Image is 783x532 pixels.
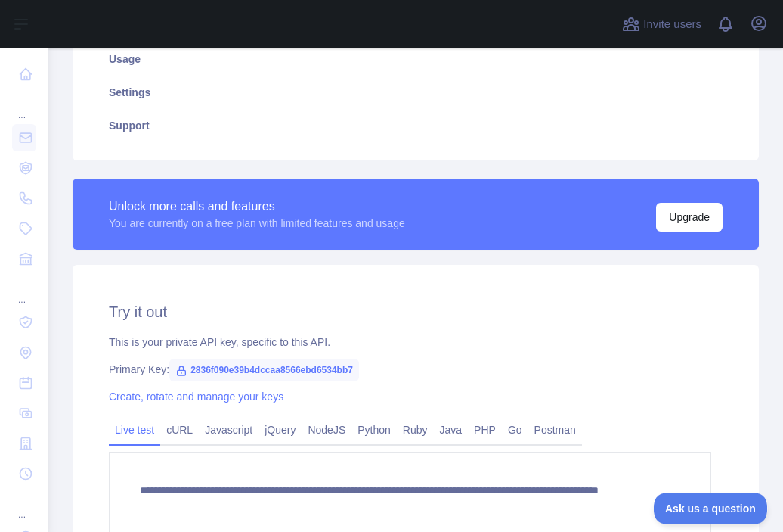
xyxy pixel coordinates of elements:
a: Live test [109,418,160,442]
h2: Try it out [109,301,723,322]
span: Invite users [643,16,701,33]
div: Primary Key: [109,362,723,377]
a: Create, rotate and manage your keys [109,390,283,403]
a: PHP [468,418,502,442]
a: Go [502,418,528,442]
div: Unlock more calls and features [109,198,405,216]
span: 2836f090e39b4dccaa8566ebd6534bb7 [169,359,359,381]
button: Invite users [619,12,704,36]
a: Python [351,418,397,442]
a: Postman [528,418,582,442]
a: Usage [91,42,741,76]
div: ... [12,91,36,121]
a: cURL [160,418,199,442]
iframe: Toggle Customer Support [654,493,768,524]
div: ... [12,275,36,306]
a: Java [434,418,469,442]
div: You are currently on a free plan with limited features and usage [109,216,405,231]
a: Ruby [397,418,434,442]
a: Javascript [199,418,258,442]
div: This is your private API key, specific to this API. [109,334,723,350]
a: Settings [91,76,741,109]
a: Support [91,109,741,142]
div: ... [12,490,36,521]
a: jQuery [258,418,302,442]
button: Upgrade [656,203,723,232]
a: NodeJS [302,418,351,442]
